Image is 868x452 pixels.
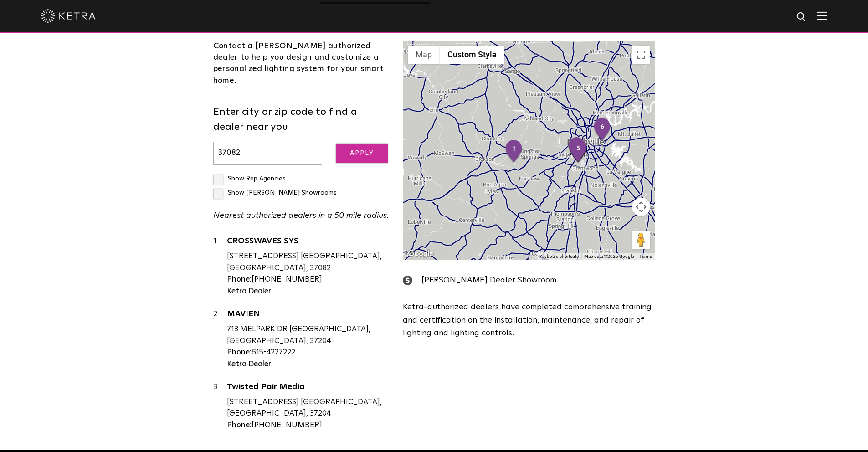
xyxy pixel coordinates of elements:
[567,137,586,161] div: 2
[213,209,390,222] p: Nearest authorized dealers in a 50 mile radius.
[569,139,588,164] div: 5
[639,254,652,259] a: Terms (opens in new tab)
[213,175,286,182] label: Show Rep Agencies
[406,248,436,260] img: Google
[227,324,390,347] div: 713 MELPARK DR [GEOGRAPHIC_DATA], [GEOGRAPHIC_DATA], 37204
[632,198,650,216] button: Map camera controls
[227,251,390,274] div: [STREET_ADDRESS] [GEOGRAPHIC_DATA], [GEOGRAPHIC_DATA], 37082
[227,360,271,368] strong: Ketra Dealer
[227,420,390,431] div: [PHONE_NUMBER]
[593,118,612,142] div: 6
[817,11,827,20] img: Hamburger%20Nav.svg
[213,308,227,370] div: 2
[569,139,588,164] div: 3
[632,231,650,249] button: Drag Pegman onto the map to open Street View
[796,11,807,23] img: search icon
[227,237,390,248] a: CROSSWAVES SYS
[632,46,650,64] button: Toggle fullscreen view
[403,301,655,340] p: Ketra-authorized dealers have completed comprehensive training and certification on the installat...
[504,139,524,164] div: 1
[41,9,96,23] img: ketra-logo-2019-white
[406,248,436,260] a: Open this area in Google Maps (opens a new window)
[408,46,440,64] button: Show street map
[227,347,390,359] div: 615-4227222
[539,253,579,260] button: Keyboard shortcuts
[213,142,323,165] input: Enter city or zip code
[227,274,390,286] div: [PHONE_NUMBER]
[403,276,412,285] img: showroom_icon.png
[227,276,252,283] strong: Phone:
[336,144,388,163] input: Apply
[213,105,390,135] label: Enter city or zip code to find a dealer near you
[227,310,390,321] a: MAVIEN
[584,254,634,259] span: Map data ©2025 Google
[227,396,390,420] div: [STREET_ADDRESS] [GEOGRAPHIC_DATA], [GEOGRAPHIC_DATA], 37204
[227,421,252,429] strong: Phone:
[213,236,227,297] div: 1
[213,190,337,196] label: Show [PERSON_NAME] Showrooms
[213,41,390,87] div: Contact a [PERSON_NAME] authorized dealer to help you design and customize a personalized lightin...
[403,274,655,287] div: [PERSON_NAME] Dealer Showroom
[227,288,271,295] strong: Ketra Dealer
[440,46,504,64] button: Custom Style
[227,383,390,394] a: Twisted Pair Media
[227,349,252,356] strong: Phone:
[213,381,227,443] div: 3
